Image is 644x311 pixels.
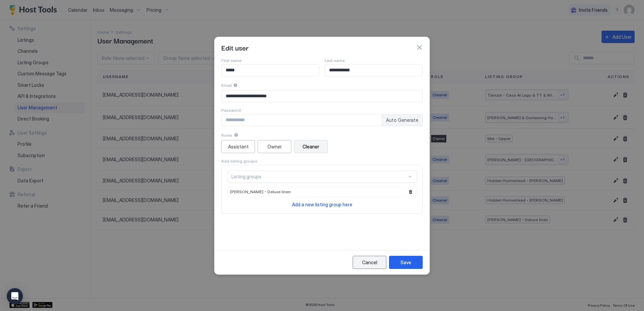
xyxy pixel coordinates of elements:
[362,259,377,266] div: Cancel
[302,143,319,150] div: Cleaner
[231,174,407,180] div: Listing groups
[221,159,257,164] span: Add listing groups
[221,133,232,138] span: Roles
[222,91,422,102] input: Input Field
[221,83,232,88] span: Email
[230,189,291,194] span: [PERSON_NAME] - Deluxe linen
[353,256,386,269] button: Cancel
[407,188,414,195] button: Remove
[386,117,418,123] span: Auto Generate
[222,114,382,126] input: Input Field
[292,202,352,207] span: Add a new listing group here
[400,259,411,266] div: Save
[292,201,352,208] a: Add a new listing group here
[325,65,422,76] input: Input Field
[222,65,319,76] input: Input Field
[7,288,23,304] div: Open Intercom Messenger
[221,108,241,113] span: Password
[258,140,291,153] button: Owner
[325,58,345,63] span: Last name
[221,42,249,53] span: Edit user
[389,256,423,269] button: Save
[221,140,255,153] button: Assistant
[267,143,282,150] div: Owner
[228,143,249,150] div: Assistant
[221,58,241,63] span: First name
[294,140,328,153] button: Cleaner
